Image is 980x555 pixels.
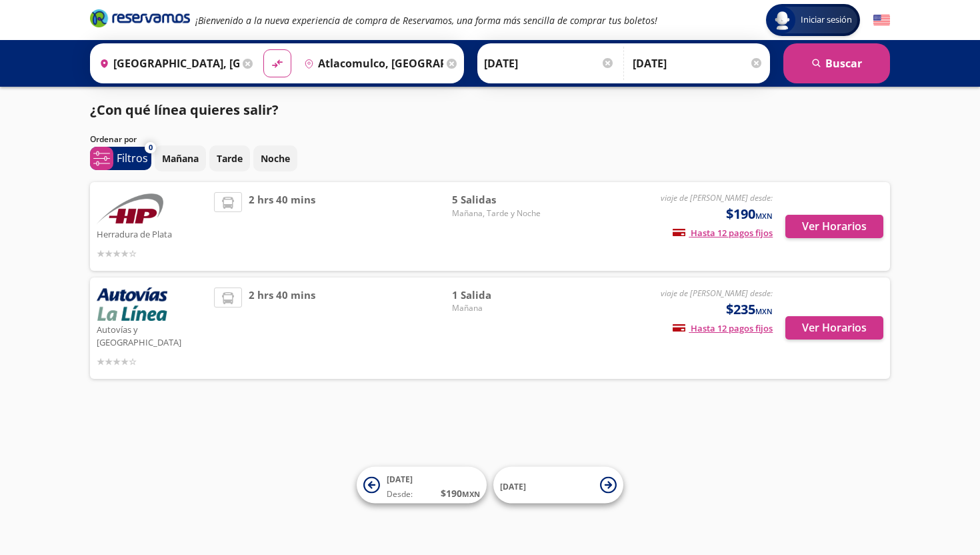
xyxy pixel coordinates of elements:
[249,192,315,261] span: 2 hrs 40 mins
[673,322,773,334] span: Hasta 12 pagos fijos
[155,145,206,171] button: Mañana
[873,12,890,29] button: English
[484,47,615,80] input: Elegir Fecha
[633,47,763,80] input: Opcional
[299,47,444,80] input: Buscar Destino
[90,8,190,32] a: Brand Logo
[452,192,545,207] span: 5 Salidas
[97,192,163,225] img: Herradura de Plata
[387,474,413,485] span: [DATE]
[249,288,315,369] span: 2 hrs 40 mins
[90,100,279,120] p: ¿Con qué línea quieres salir?
[97,225,207,241] p: Herradura de Plata
[785,215,883,238] button: Ver Horarios
[462,489,480,499] small: MXN
[673,227,773,239] span: Hasta 12 pagos fijos
[261,151,290,165] p: Noche
[195,14,657,27] em: ¡Bienvenido a la nueva experiencia de compra de Reservamos, una forma más sencilla de comprar tus...
[253,145,297,171] button: Noche
[726,300,773,320] span: $235
[661,288,773,299] em: viaje de [PERSON_NAME] desde:
[217,151,243,165] p: Tarde
[755,306,773,316] small: MXN
[387,488,413,500] span: Desde:
[209,145,250,171] button: Tarde
[97,321,207,350] p: Autovías y [GEOGRAPHIC_DATA]
[785,316,883,340] button: Ver Horarios
[97,288,167,321] img: Autovías y La Línea
[500,480,526,492] span: [DATE]
[90,8,190,28] i: Brand Logo
[493,467,623,504] button: [DATE]
[162,151,199,165] p: Mañana
[90,147,151,170] button: 0Filtros
[117,150,148,166] p: Filtros
[726,204,773,224] span: $190
[661,192,773,203] em: viaje de [PERSON_NAME] desde:
[452,207,545,219] span: Mañana, Tarde y Noche
[755,211,773,221] small: MXN
[452,302,545,314] span: Mañana
[783,43,890,83] button: Buscar
[357,467,487,504] button: [DATE]Desde:$190MXN
[441,486,480,500] span: $ 190
[90,133,137,145] p: Ordenar por
[94,47,239,80] input: Buscar Origen
[452,288,545,303] span: 1 Salida
[149,142,153,153] span: 0
[795,13,857,27] span: Iniciar sesión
